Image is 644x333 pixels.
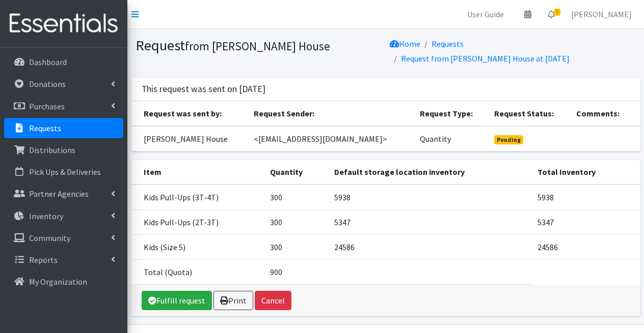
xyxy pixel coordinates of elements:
[563,4,640,24] a: [PERSON_NAME]
[414,126,488,152] td: Quantity
[328,185,531,210] td: 5938
[531,160,640,185] th: Total Inventory
[29,167,101,177] p: Pick Ups & Deliveries
[554,9,560,16] span: 1
[29,145,75,155] p: Distributions
[4,140,123,160] a: Distributions
[414,101,488,126] th: Request Type:
[488,101,570,126] th: Request Status:
[4,184,123,204] a: Partner Agencies
[29,255,58,265] p: Reports
[131,259,264,284] td: Total (Quota)
[131,234,264,259] td: Kids (Size 5)
[328,234,531,259] td: 24586
[29,79,66,89] p: Donations
[142,291,212,310] a: Fulfill request
[136,37,382,54] h1: Request
[264,259,328,284] td: 900
[4,96,123,116] a: Purchases
[29,233,70,243] p: Community
[131,160,264,185] th: Item
[29,123,61,133] p: Requests
[131,209,264,234] td: Kids Pull-Ups (2T-3T)
[264,234,328,259] td: 300
[531,185,640,210] td: 5938
[29,101,65,111] p: Purchases
[131,101,248,126] th: Request was sent by:
[264,160,328,185] th: Quantity
[4,74,123,94] a: Donations
[459,4,512,24] a: User Guide
[328,160,531,185] th: Default storage location inventory
[432,39,464,49] a: Requests
[185,39,330,53] small: from [PERSON_NAME] House
[4,52,123,72] a: Dashboard
[248,126,414,152] td: <[EMAIL_ADDRESS][DOMAIN_NAME]>
[29,189,89,199] p: Partner Agencies
[570,101,640,126] th: Comments:
[248,101,414,126] th: Request Sender:
[264,209,328,234] td: 300
[29,57,67,67] p: Dashboard
[531,209,640,234] td: 5347
[131,185,264,210] td: Kids Pull-Ups (3T-4T)
[4,162,123,182] a: Pick Ups & Deliveries
[390,39,420,49] a: Home
[328,209,531,234] td: 5347
[4,271,123,292] a: My Organization
[4,206,123,226] a: Inventory
[29,277,87,287] p: My Organization
[29,211,63,221] p: Inventory
[213,291,253,310] a: Print
[142,84,265,95] h3: This request was sent on [DATE]
[255,291,291,310] button: Cancel
[540,4,563,24] a: 1
[4,250,123,270] a: Reports
[131,126,248,152] td: [PERSON_NAME] House
[4,118,123,138] a: Requests
[531,234,640,259] td: 24586
[264,185,328,210] td: 300
[401,53,570,64] a: Request from [PERSON_NAME] House at [DATE]
[4,7,123,41] img: HumanEssentials
[4,228,123,248] a: Community
[494,135,523,144] span: Pending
